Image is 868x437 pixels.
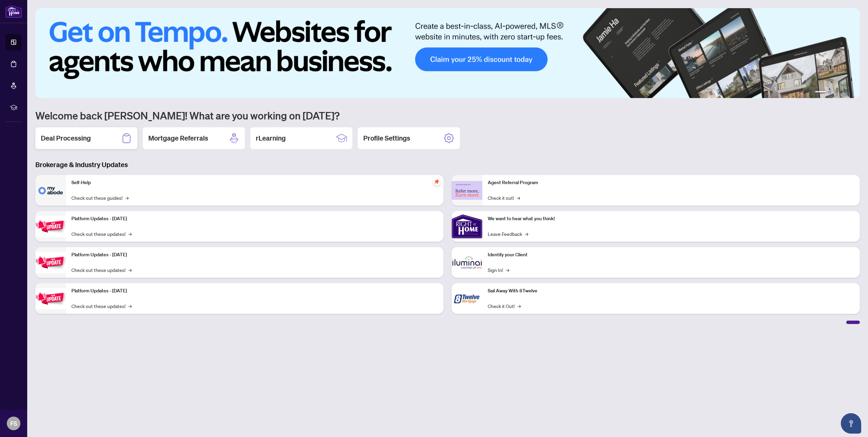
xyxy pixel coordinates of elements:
a: Check out these updates!→ [71,266,132,274]
button: 1 [815,91,826,94]
a: Check it out!→ [488,194,520,201]
p: Sail Away With 8Twelve [488,287,854,295]
button: Open asap [841,413,861,434]
h2: rLearning [256,133,286,143]
p: Agent Referral Program [488,179,854,187]
button: 5 [845,91,848,94]
p: Platform Updates - [DATE] [71,287,438,295]
p: We want to hear what you think! [488,215,854,223]
span: → [517,302,521,310]
a: Check out these updates!→ [71,230,132,238]
span: → [128,302,132,310]
img: Slide 0 [35,8,860,98]
a: Check out these guides!→ [71,194,129,201]
span: → [517,194,520,201]
img: Self-Help [35,175,66,206]
h2: Profile Settings [363,133,410,143]
img: Platform Updates - July 8, 2025 [35,252,66,273]
h3: Brokerage & Industry Updates [35,160,860,169]
p: Self-Help [71,179,438,187]
button: 4 [839,91,842,94]
button: 6 [850,91,853,94]
img: We want to hear what you think! [452,211,482,242]
img: logo [5,5,22,18]
h2: Deal Processing [41,133,91,143]
p: Platform Updates - [DATE] [71,215,438,223]
h2: Mortgage Referrals [148,133,208,143]
img: Platform Updates - June 23, 2025 [35,288,66,309]
p: Platform Updates - [DATE] [71,251,438,259]
span: → [128,230,132,238]
span: → [128,266,132,274]
a: Sign In!→ [488,266,509,274]
img: Platform Updates - July 21, 2025 [35,216,66,237]
a: Check out these updates!→ [71,302,132,310]
img: Agent Referral Program [452,181,482,200]
img: Identify your Client [452,247,482,278]
span: → [525,230,528,238]
h1: Welcome back [PERSON_NAME]! What are you working on [DATE]? [35,109,860,122]
a: Check it Out!→ [488,302,521,310]
button: 3 [834,91,837,94]
span: FS [10,419,17,428]
span: → [506,266,509,274]
img: Sail Away With 8Twelve [452,283,482,314]
span: → [125,194,129,201]
span: pushpin [433,178,441,186]
p: Identify your Client [488,251,854,259]
a: Leave Feedback→ [488,230,528,238]
button: 2 [829,91,831,94]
